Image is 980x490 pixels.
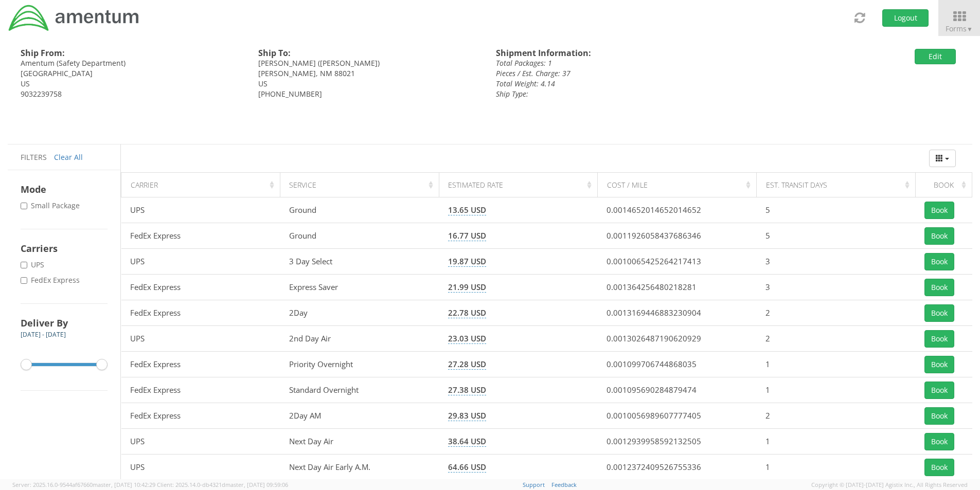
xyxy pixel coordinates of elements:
span: 19.87 USD [448,256,486,267]
td: 3 [757,249,916,275]
td: 2Day AM [280,403,439,429]
td: 3 [757,275,916,300]
button: Book [924,202,954,219]
td: Priority Overnight [280,352,439,377]
td: 2 [757,300,916,326]
div: Est. Transit Days [766,180,912,190]
label: UPS [21,260,46,270]
span: Filters [21,152,47,162]
td: Standard Overnight [280,377,439,403]
td: UPS [121,197,280,223]
div: Total Weight: 4.14 [496,79,797,89]
td: 0.001364256480218281 [598,275,757,300]
input: FedEx Express [21,277,27,284]
td: FedEx Express [121,377,280,403]
button: Book [924,382,954,399]
td: 0.001095690284879474 [598,377,757,403]
div: [PHONE_NUMBER] [258,89,480,99]
button: Book [924,356,954,373]
div: Amentum (Safety Department) [21,58,243,68]
td: 1 [757,352,916,377]
span: [DATE] - [DATE] [21,330,66,339]
div: Carrier [131,180,277,190]
button: Book [924,407,954,425]
div: [GEOGRAPHIC_DATA] [21,68,243,79]
td: Next Day Air Early A.M. [280,455,439,480]
div: US [21,79,243,89]
td: 5 [757,223,916,249]
button: Book [924,279,954,296]
td: 5 [757,197,916,223]
button: Book [924,433,954,450]
div: [PERSON_NAME] ([PERSON_NAME]) [258,58,480,68]
button: Book [924,253,954,270]
h4: Shipment Information: [496,49,797,58]
td: FedEx Express [121,300,280,326]
label: FedEx Express [21,275,82,285]
span: 27.28 USD [448,359,486,370]
span: 13.65 USD [448,205,486,215]
td: 1 [757,377,916,403]
span: 29.83 USD [448,410,486,421]
td: UPS [121,429,280,455]
h4: Carriers [21,242,108,255]
span: 38.64 USD [448,436,486,447]
td: 2nd Day Air [280,326,439,352]
td: 2 [757,403,916,429]
td: 1 [757,429,916,455]
button: Columns [929,150,956,167]
td: FedEx Express [121,275,280,300]
td: 0.0013169446883230904 [598,300,757,326]
td: UPS [121,455,280,480]
button: Book [924,304,954,322]
div: [PERSON_NAME], NM 88021 [258,68,480,79]
h4: Ship From: [21,49,243,58]
div: Book [925,180,969,190]
div: Ship Type: [496,89,797,99]
h4: Deliver By [21,317,108,329]
td: 1 [757,455,916,480]
button: Edit [915,49,956,64]
span: 16.77 USD [448,230,486,241]
td: 0.0014652014652014652 [598,197,757,223]
a: Clear All [54,152,83,162]
td: UPS [121,249,280,275]
a: Support [523,481,545,488]
span: Copyright © [DATE]-[DATE] Agistix Inc., All Rights Reserved [811,481,968,489]
div: Pieces / Est. Charge: 37 [496,68,797,79]
button: Logout [882,9,929,27]
td: UPS [121,326,280,352]
button: Book [924,330,954,348]
td: 3 Day Select [280,249,439,275]
td: Next Day Air [280,429,439,455]
span: Forms [946,24,973,33]
div: Service [289,180,435,190]
td: 0.0010056989607777405 [598,403,757,429]
div: 9032239758 [21,89,243,99]
td: FedEx Express [121,403,280,429]
div: Total Packages: 1 [496,58,797,68]
button: Book [924,459,954,476]
td: 0.001099706744868035 [598,352,757,377]
span: 21.99 USD [448,282,486,293]
h4: Mode [21,183,108,195]
button: Book [924,227,954,245]
h4: Ship To: [258,49,480,58]
input: Small Package [21,203,27,209]
span: 27.38 USD [448,385,486,395]
td: Ground [280,197,439,223]
td: 0.0012372409526755336 [598,455,757,480]
div: Estimated Rate [448,180,594,190]
span: Server: 2025.16.0-9544af67660 [12,481,155,488]
span: 22.78 USD [448,307,486,318]
td: 0.0012939958592132505 [598,429,757,455]
td: FedEx Express [121,223,280,249]
img: dyn-intl-logo-049831509241104b2a82.png [8,4,140,32]
td: 0.0010065425264217413 [598,249,757,275]
label: Small Package [21,201,82,211]
td: 2Day [280,300,439,326]
div: Cost / Mile [607,180,753,190]
span: master, [DATE] 10:42:29 [93,481,155,488]
span: ▼ [967,25,973,33]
